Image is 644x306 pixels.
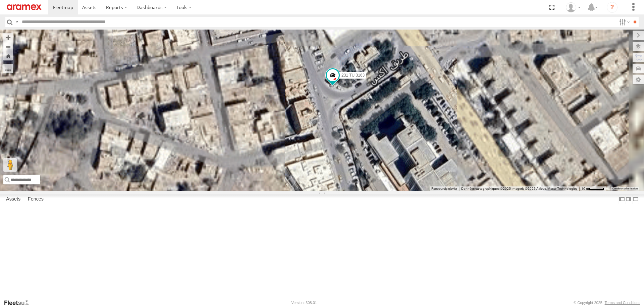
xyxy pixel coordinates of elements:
[3,195,24,204] label: Assets
[579,186,606,191] button: Échelle de la carte : 10 m pour 41 pixels
[3,51,13,60] button: Zoom Home
[607,2,618,13] i: ?
[431,186,457,191] button: Raccourcis clavier
[619,194,625,204] label: Dock Summary Table to the Left
[461,187,577,190] span: Données cartographiques ©2025 Imagerie ©2025 Airbus, Maxar Technologies
[574,301,640,305] div: © Copyright 2025 -
[3,42,13,51] button: Zoom out
[341,73,365,78] span: 231 TU 3163
[633,75,644,84] label: Map Settings
[24,195,47,204] label: Fences
[291,301,317,305] div: Version: 308.01
[625,194,632,204] label: Dock Summary Table to the Right
[7,4,42,10] img: aramex-logo.svg
[3,33,13,42] button: Zoom in
[632,194,639,204] label: Hide Summary Table
[14,17,19,27] label: Search Query
[3,64,13,73] label: Measure
[612,187,638,190] a: Conditions d'utilisation (s'ouvre dans un nouvel onglet)
[563,2,583,12] div: Youssef Smat
[3,158,17,172] button: Faites glisser Pegman sur la carte pour ouvrir Street View
[605,301,640,305] a: Terms and Conditions
[4,299,35,306] a: Visit our Website
[581,187,589,190] span: 10 m
[616,17,631,27] label: Search Filter Options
